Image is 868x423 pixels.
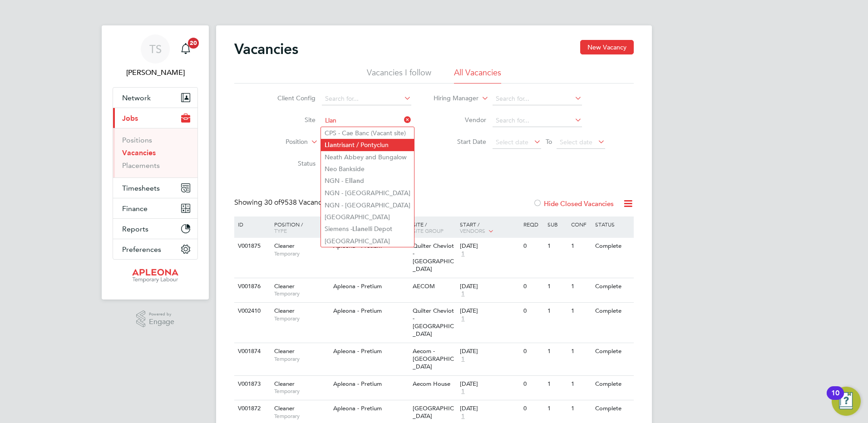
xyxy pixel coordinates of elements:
[460,283,519,290] div: [DATE]
[264,198,331,207] span: 9538 Vacancies
[136,310,175,328] a: Powered byEngage
[832,387,861,416] button: Open Resource Center, 10 new notifications
[521,303,545,320] div: 0
[545,216,569,232] div: Sub
[460,355,466,363] span: 1
[274,404,295,412] span: Cleaner
[413,282,435,290] span: AECOM
[113,239,197,259] button: Preferences
[333,404,382,412] span: Apleona - Pretium
[458,216,521,239] div: Start /
[274,355,329,363] span: Temporary
[533,199,614,208] label: Hide Closed Vacancies
[543,136,555,148] span: To
[122,114,138,123] span: Jobs
[413,347,454,370] span: Aecom - [GEOGRAPHIC_DATA]
[460,290,466,298] span: 1
[236,376,267,393] div: V001873
[177,34,195,64] a: 20
[569,400,592,417] div: 1
[410,216,458,238] div: Site /
[460,227,485,234] span: Vendors
[149,318,174,326] span: Engage
[274,307,295,315] span: Cleaner
[434,138,486,146] label: Start Date
[113,67,198,78] span: Tracy Sellick
[274,347,295,355] span: Cleaner
[434,116,486,124] label: Vendor
[545,343,569,360] div: 1
[274,242,295,250] span: Cleaner
[113,269,198,283] a: Go to home page
[256,138,308,147] label: Position
[264,198,281,207] span: 30 of
[113,198,197,218] button: Finance
[321,139,414,151] li: trisant / Pontyclun
[236,216,267,232] div: ID
[460,348,519,355] div: [DATE]
[545,238,569,255] div: 1
[496,138,528,146] span: Select date
[234,40,298,58] h2: Vacancies
[349,177,360,185] b: llan
[113,108,197,128] button: Jobs
[521,216,545,232] div: Reqd
[454,67,501,84] li: All Vacancies
[569,278,592,295] div: 1
[122,225,148,233] span: Reports
[236,343,267,360] div: V001874
[545,303,569,320] div: 1
[545,376,569,393] div: 1
[274,388,329,395] span: Temporary
[321,235,414,247] li: [GEOGRAPHIC_DATA]
[149,43,162,55] span: TS
[460,413,466,420] span: 1
[569,343,592,360] div: 1
[367,67,431,84] li: Vacancies I follow
[274,227,287,234] span: Type
[321,187,414,199] li: NGN - [GEOGRAPHIC_DATA]
[122,204,148,213] span: Finance
[188,38,199,49] span: 20
[321,211,414,223] li: [GEOGRAPHIC_DATA]
[569,216,592,232] div: Conf
[122,161,160,170] a: Placements
[593,238,632,255] div: Complete
[236,400,267,417] div: V001872
[113,219,197,239] button: Reports
[122,245,161,254] span: Preferences
[321,127,414,139] li: CPS - Cae Banc (Vacant site)
[122,136,152,144] a: Positions
[460,405,519,413] div: [DATE]
[580,40,634,54] button: New Vacancy
[460,307,519,315] div: [DATE]
[274,282,295,290] span: Cleaner
[113,88,197,108] button: Network
[267,216,331,238] div: Position /
[333,380,382,388] span: Apleona - Pretium
[521,343,545,360] div: 0
[113,178,197,198] button: Timesheets
[460,380,519,388] div: [DATE]
[321,199,414,211] li: NGN - [GEOGRAPHIC_DATA]
[460,388,466,395] span: 1
[460,242,519,250] div: [DATE]
[274,315,329,322] span: Temporary
[236,278,267,295] div: V001876
[460,250,466,258] span: 1
[521,278,545,295] div: 0
[593,303,632,320] div: Complete
[113,34,198,78] a: TS[PERSON_NAME]
[321,151,414,163] li: Neath Abbey and Bungalow
[322,114,411,127] input: Search for...
[321,163,414,175] li: Neo Bankside
[263,94,316,102] label: Client Config
[333,282,382,290] span: Apleona - Pretium
[149,310,174,318] span: Powered by
[236,238,267,255] div: V001875
[236,303,267,320] div: V002410
[560,138,592,146] span: Select date
[521,238,545,255] div: 0
[545,400,569,417] div: 1
[460,315,466,323] span: 1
